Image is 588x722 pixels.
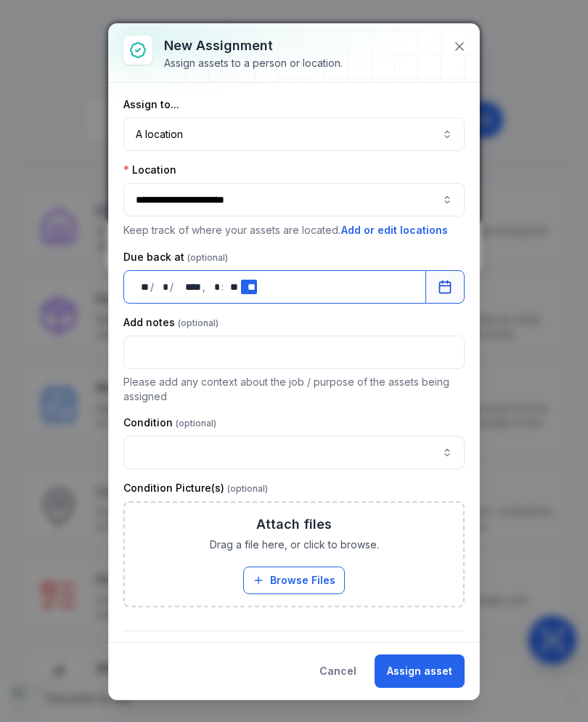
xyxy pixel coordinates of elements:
[164,56,343,70] div: Assign assets to a person or location.
[243,567,345,594] button: Browse Files
[203,280,207,294] div: ,
[225,280,240,294] div: minute,
[123,222,465,238] p: Keep track of where your assets are located.
[123,315,219,330] label: Add notes
[123,250,228,264] label: Due back at
[123,97,179,112] label: Assign to...
[221,280,225,294] div: :
[207,280,221,294] div: hour,
[150,280,155,294] div: /
[425,270,465,304] button: Calendar
[123,415,216,430] label: Condition
[175,280,203,294] div: year,
[155,280,170,294] div: month,
[123,163,176,177] label: Location
[256,514,332,535] h3: Attach files
[340,222,449,238] button: Add or edit locations
[375,654,465,688] button: Assign asset
[210,538,379,552] span: Drag a file here, or click to browse.
[123,481,268,495] label: Condition Picture(s)
[136,280,150,294] div: day,
[307,654,369,688] button: Cancel
[241,280,258,294] div: am/pm,
[164,36,343,56] h3: New assignment
[123,118,465,151] button: A location
[123,375,465,404] p: Please add any context about the job / purpose of the assets being assigned
[170,280,175,294] div: /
